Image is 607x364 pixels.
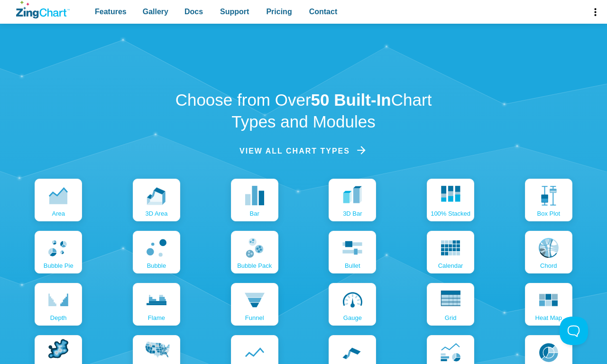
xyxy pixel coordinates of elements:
[445,315,457,321] span: grid
[133,179,180,221] a: 3D area
[148,315,165,321] span: flame
[220,5,249,18] span: Support
[266,5,292,18] span: Pricing
[537,210,560,217] span: box plot
[16,1,70,18] a: ZingChart Logo. Click to return to the homepage
[427,179,474,221] a: 100% Stacked
[427,283,474,326] a: grid
[143,5,168,18] span: Gallery
[309,5,338,18] span: Contact
[44,263,74,269] span: bubble pie
[431,210,470,217] span: 100% Stacked
[525,231,572,273] a: chord
[525,179,572,221] a: box plot
[329,179,376,221] a: 3D bar
[239,145,350,157] span: View all chart Types
[560,317,588,345] iframe: Toggle Customer Support
[231,179,278,221] a: bar
[50,315,67,321] span: depth
[343,315,362,321] span: gauge
[165,89,442,132] h2: Choose from Over Chart Types and Modules
[343,210,362,217] span: 3D bar
[35,283,82,326] a: depth
[133,231,180,273] a: bubble
[184,5,203,18] span: Docs
[231,231,278,273] a: bubble pack
[231,283,278,326] a: funnel
[525,283,572,326] a: Heat map
[250,210,259,217] span: bar
[311,91,391,109] strong: 50 Built-In
[35,231,82,273] a: bubble pie
[438,263,463,269] span: calendar
[245,315,264,321] span: funnel
[540,263,557,269] span: chord
[145,210,167,217] span: 3D area
[95,5,127,18] span: Features
[427,231,474,273] a: calendar
[35,179,82,221] a: area
[535,315,562,321] span: Heat map
[237,263,272,269] span: bubble pack
[147,263,166,269] span: bubble
[52,210,64,217] span: area
[133,283,180,326] a: flame
[240,145,367,157] a: View all chart Types
[329,231,376,273] a: bullet
[329,283,376,326] a: gauge
[345,263,360,269] span: bullet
